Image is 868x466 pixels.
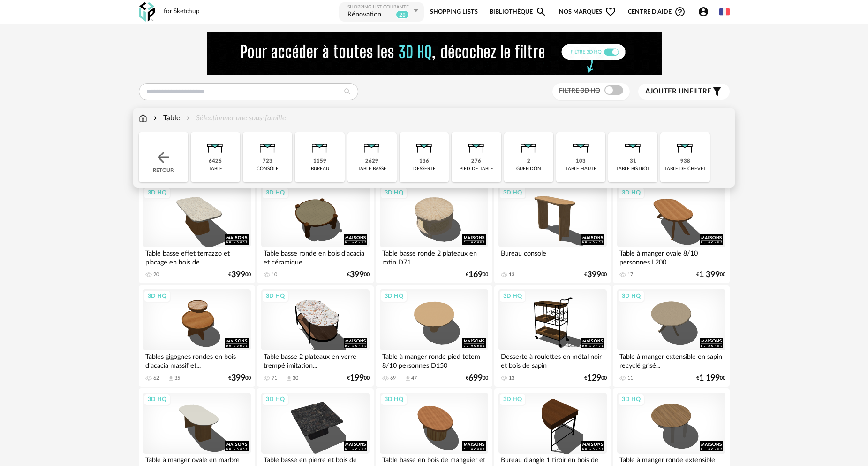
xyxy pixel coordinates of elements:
div: Table [151,113,180,124]
div: 3D HQ [618,186,645,199]
div: € 00 [347,272,370,278]
div: 1159 [313,158,326,165]
span: 399 [231,375,245,381]
div: desserte [413,166,436,172]
img: Table.png [516,132,541,158]
a: 3D HQ Table basse 2 plateaux en verre trempé imitation... 71 Download icon 30 €19900 [257,285,373,387]
div: € 00 [584,272,607,278]
div: 3D HQ [499,186,526,199]
span: Download icon [286,375,293,382]
span: Download icon [167,375,174,382]
div: 276 [471,158,481,165]
div: 11 [627,375,633,381]
div: 3D HQ [143,290,171,302]
div: 13 [509,375,514,381]
span: Filtre 3D HQ [559,87,600,94]
span: Account Circle icon [698,6,713,17]
a: 3D HQ Table basse ronde en bois d'acacia et céramique... 10 €39900 [257,182,373,283]
img: Table.png [568,132,594,158]
div: Desserte à roulettes en métal noir et bois de sapin [498,350,606,369]
div: Table basse ronde en bois d'acacia et céramique... [261,247,369,266]
a: 3D HQ Table à manger extensible en sapin recyclé grisé... 11 €1 19900 [613,285,729,387]
div: Bureau console [498,247,606,266]
div: € 00 [347,375,370,381]
img: Table.png [255,132,280,158]
div: 3D HQ [618,290,645,302]
div: Table à manger extensible en sapin recyclé grisé... [617,350,725,369]
div: 2 [527,158,530,165]
img: Table.png [307,132,332,158]
div: 35 [174,375,180,381]
img: svg+xml;base64,PHN2ZyB3aWR0aD0iMTYiIGhlaWdodD0iMTciIHZpZXdCb3g9IjAgMCAxNiAxNyIgZmlsbD0ibm9uZSIgeG... [139,113,147,124]
div: 3D HQ [262,393,289,405]
span: Nos marques [559,1,616,23]
div: for Sketchup [164,8,200,16]
div: 10 [272,272,277,278]
a: 3D HQ Desserte à roulettes en métal noir et bois de sapin 13 €12900 [494,285,611,387]
span: filtre [645,87,711,96]
div: 3D HQ [380,186,408,199]
div: Table basse 2 plateaux en verre trempé imitation... [261,350,369,369]
div: 3D HQ [380,393,408,405]
div: € 00 [228,375,251,381]
span: Magnify icon [536,6,547,17]
div: Table à manger ronde pied totem 8/10 personnes D150 [380,350,488,369]
div: table [209,166,222,172]
img: Table.png [359,132,385,158]
img: FILTRE%20HQ%20NEW_V1%20(4).gif [207,32,662,75]
div: 3D HQ [262,290,289,302]
div: 2629 [365,158,378,165]
div: 3D HQ [143,186,171,199]
span: Centre d'aideHelp Circle Outline icon [628,6,686,17]
div: € 00 [584,375,607,381]
div: 17 [627,272,633,278]
div: Table basse ronde 2 plateaux en rotin D71 [380,247,488,266]
div: Table basse effet terrazzo et placage en bois de... [143,247,251,266]
div: 3D HQ [499,290,526,302]
span: 399 [231,272,245,278]
div: 3D HQ [380,290,408,302]
div: 47 [411,375,417,381]
div: 71 [272,375,277,381]
div: console [257,166,279,172]
div: 723 [263,158,272,165]
a: BibliothèqueMagnify icon [490,1,547,23]
div: 3D HQ [143,393,171,405]
button: Ajouter unfiltre Filter icon [638,84,730,100]
div: 20 [153,272,159,278]
img: svg+xml;base64,PHN2ZyB3aWR0aD0iMTYiIGhlaWdodD0iMTYiIHZpZXdCb3g9IjAgMCAxNiAxNiIgZmlsbD0ibm9uZSIgeG... [151,113,159,124]
div: € 00 [466,375,488,381]
div: € 00 [696,272,725,278]
a: 3D HQ Tables gigognes rondes en bois d'acacia massif et... 62 Download icon 35 €39900 [139,285,255,387]
span: 399 [587,272,601,278]
img: OXP [139,2,155,22]
span: 1 199 [699,375,720,381]
div: gueridon [516,166,541,172]
span: Account Circle icon [698,6,709,17]
span: 129 [587,375,601,381]
a: 3D HQ Bureau console 13 €39900 [494,182,611,283]
div: table haute [566,166,596,172]
div: € 00 [696,375,725,381]
div: pied de table [460,166,493,172]
div: 938 [680,158,690,165]
a: 3D HQ Table basse ronde 2 plateaux en rotin D71 €16900 [376,182,492,283]
img: Table.png [203,132,228,158]
div: bureau [311,166,329,172]
div: 3D HQ [618,393,645,405]
img: Table.png [620,132,646,158]
span: 699 [468,375,483,381]
div: Shopping List courante [347,4,411,10]
div: 3D HQ [262,186,289,199]
span: Filter icon [711,86,723,97]
span: Download icon [404,375,411,382]
div: Retour [139,132,188,182]
span: 1 399 [699,272,720,278]
div: 30 [293,375,298,381]
img: svg+xml;base64,PHN2ZyB3aWR0aD0iMjQiIGhlaWdodD0iMjQiIHZpZXdCb3g9IjAgMCAyNCAyNCIgZmlsbD0ibm9uZSIgeG... [155,149,172,166]
img: Table.png [412,132,437,158]
a: Shopping Lists [430,1,478,23]
span: 399 [350,272,364,278]
div: Tables gigognes rondes en bois d'acacia massif et... [143,350,251,369]
div: table bistrot [616,166,650,172]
